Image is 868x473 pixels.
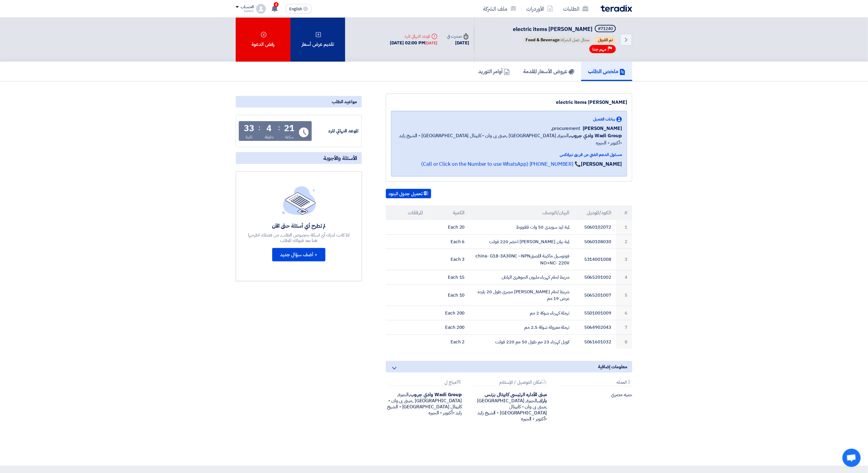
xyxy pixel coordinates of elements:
[272,248,325,261] button: + أضف سؤال جديد
[478,2,521,16] a: ملف الشركة
[396,151,622,158] div: مسئول الدعم الفني من فريق تيرادكس
[284,124,294,133] div: 21
[409,391,462,398] b: Wadi Group وادي جروب,
[616,206,632,220] th: #
[244,124,254,133] div: 33
[428,320,470,335] td: 200 Each
[521,2,558,16] a: الأوردرات
[558,2,593,16] a: الطلبات
[323,155,357,162] span: الأسئلة والأجوبة
[526,37,560,43] span: Food & Beverage
[470,284,575,306] td: شريط لحام [PERSON_NAME] مصرى طول 20 يارده عرض 19 مم
[258,122,260,133] div: :
[574,206,616,220] th: الكود/الموديل
[616,284,632,306] td: 5
[470,306,575,320] td: ترملة كهرباء شوكة 2 مم
[513,25,617,33] h5: electric items Saleh Ghadery
[595,36,616,44] span: تم القبول
[616,335,632,349] td: 8
[274,2,279,7] span: 6
[470,249,575,270] td: فوتوسيل ماكينة اللصقchina- G18-3A30NC –NPN NO+NC- 220V
[236,18,290,62] div: رفض الدعوة
[593,116,615,122] span: بيانات العميل
[470,335,575,349] td: كويل كهرباء 23 مم طول 50 مم 220 فولت
[583,125,622,132] span: [PERSON_NAME]
[523,36,592,44] span: مجال عمل الشركة:
[470,270,575,285] td: شريط لحام كهرباء مليون الجوهرى اليابان
[574,335,616,349] td: 5061601032
[513,25,592,33] span: electric items [PERSON_NAME]
[428,335,470,349] td: 2 Each
[616,220,632,234] td: 1
[388,380,462,386] div: مباع ل
[551,125,580,132] span: procurement,
[265,134,274,140] div: دقيقة
[428,284,470,306] td: 10 Each
[428,206,470,220] th: الكمية
[581,160,622,168] strong: [PERSON_NAME]
[574,220,616,234] td: 5060102072
[478,68,510,75] h5: أوامر التوريد
[598,27,613,31] div: #71240
[601,5,632,12] img: Teradix logo
[428,270,470,285] td: 15 Each
[598,363,627,370] span: معلومات إضافية
[386,206,428,220] th: المرفقات
[247,232,351,243] div: اذا كانت لديك أي اسئلة بخصوص الطلب, من فضلك اطرحها هنا بعد قبولك للطلب
[470,220,575,234] td: لمبة ليد سويدى 50 وات قلاووظ
[236,96,362,107] div: مواعيد الطلب
[425,40,437,46] div: [DATE]
[569,132,622,139] b: Wadi Group وادي جروب,
[616,249,632,270] td: 3
[588,68,626,75] h5: ملخص الطلب
[473,380,547,386] div: مكان التوصيل / الإستلام
[616,270,632,285] td: 4
[282,186,316,215] img: empty_state_list.svg
[285,4,312,14] button: English
[428,220,470,234] td: 20 Each
[470,320,575,335] td: ترملة معزولة شوكة 2.5 مم
[574,306,616,320] td: 5501001009
[574,234,616,249] td: 5060108030
[592,46,606,52] span: مهم جدا
[428,234,470,249] td: 6 Each
[391,99,627,106] div: electric items [PERSON_NAME]
[447,33,469,39] div: صدرت في
[485,391,547,404] b: مبنى الأداره الرئيسى كابيتال بزنس بارك,
[386,189,431,199] button: تحميل جدول البنود
[616,234,632,249] td: 2
[447,39,469,46] div: [DATE]
[581,62,632,81] a: ملخص الطلب
[236,9,254,13] div: Karam
[616,320,632,335] td: 7
[470,206,575,220] th: البيان/الوصف
[289,7,302,11] span: English
[313,128,359,134] div: الموعد النهائي للرد
[842,449,861,467] a: دردشة مفتوحة
[559,380,632,386] div: العمله
[390,39,437,46] div: [DATE] 02:00 PM
[428,249,470,270] td: 3 Each
[256,4,266,14] img: profile_test.png
[516,62,581,81] a: عروض الأسعار المقدمة
[278,122,280,133] div: :
[471,392,547,422] div: الجيزة, [GEOGRAPHIC_DATA] ,مبنى بى وان - كابيتال [GEOGRAPHIC_DATA] - الشيخ زايد -أكتوبر - الجيزه
[470,234,575,249] td: لمبة بيان [PERSON_NAME] اخضر 220 فولت
[396,132,622,147] span: الجيزة, [GEOGRAPHIC_DATA] ,مبنى بى وان - كابيتال [GEOGRAPHIC_DATA] - الشيخ زايد -أكتوبر - الجيزه
[574,284,616,306] td: 5065201007
[472,62,516,81] a: أوامر التوريد
[421,160,581,168] a: 📞 [PHONE_NUMBER] (Call or Click on the Number to use WhatsApp)
[285,134,294,140] div: ساعة
[267,124,272,133] div: 4
[574,249,616,270] td: 5314001008
[428,306,470,320] td: 200 Each
[290,18,345,62] div: تقديم عرض أسعار
[523,68,575,75] h5: عروض الأسعار المقدمة
[245,134,252,140] div: ثانية
[556,392,632,398] div: جنيه مصري
[241,5,254,10] div: الحساب
[390,33,437,39] div: الموعد النهائي للرد
[616,306,632,320] td: 6
[386,392,462,416] div: الجيزة, [GEOGRAPHIC_DATA] ,مبنى بى وان - كابيتال [GEOGRAPHIC_DATA] - الشيخ زايد -أكتوبر - الجيزه
[574,270,616,285] td: 5065201002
